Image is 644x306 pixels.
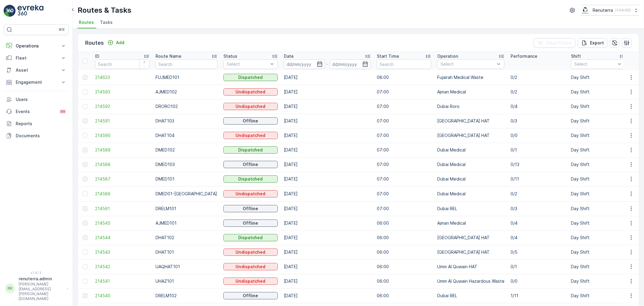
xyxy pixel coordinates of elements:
[152,99,220,114] td: DRORO102
[281,70,374,85] td: [DATE]
[508,259,568,274] td: 0/1
[95,264,149,270] a: 214542
[83,206,88,211] div: Toggle Row Selected
[95,118,149,124] a: 214591
[152,230,220,245] td: DHAT102
[508,216,568,230] td: 0/4
[434,143,508,157] td: Dubai Medical
[152,143,220,157] td: DMED102
[4,271,69,275] span: v 1.47.3
[18,5,43,17] img: logo_light-DOdMpM7g.png
[4,118,69,130] a: Reports
[441,61,495,67] p: Select
[223,190,278,197] button: Undispatched
[16,43,57,49] p: Operations
[374,216,434,230] td: 06:00
[239,147,263,153] p: Dispatched
[508,245,568,259] td: 0/5
[78,5,131,15] p: Routes & Tasks
[95,53,99,59] p: ID
[152,245,220,259] td: DHAT101
[19,276,64,282] p: renuterra.admin
[95,132,149,138] a: 214590
[83,177,88,181] div: Toggle Row Selected
[434,259,508,274] td: Umm Al Quwain HAT
[152,274,220,288] td: UHAZ101
[152,259,220,274] td: UAQHAT101
[374,128,434,143] td: 07:00
[568,274,628,288] td: Day Shift
[223,132,278,139] button: Undispatched
[83,104,88,109] div: Toggle Row Selected
[223,53,237,59] p: Status
[374,245,434,259] td: 06:00
[152,157,220,172] td: DMED103
[533,38,575,48] button: Clear Filters
[95,293,149,299] a: 214540
[95,249,149,255] a: 214543
[434,230,508,245] td: [GEOGRAPHIC_DATA] HAT
[568,230,628,245] td: Day Shift
[155,59,217,69] input: Search
[281,259,374,274] td: [DATE]
[152,128,220,143] td: DHAT104
[281,216,374,230] td: [DATE]
[568,85,628,99] td: Day Shift
[590,40,604,46] p: Export
[434,157,508,172] td: Dubai Medical
[223,205,278,212] button: Offline
[568,186,628,201] td: Day Shift
[508,288,568,303] td: 1/11
[83,133,88,138] div: Toggle Row Selected
[374,143,434,157] td: 07:00
[571,53,581,59] p: Shift
[374,259,434,274] td: 06:00
[374,85,434,99] td: 07:00
[223,292,278,299] button: Offline
[83,250,88,255] div: Toggle Row Selected
[284,59,325,69] input: dd/mm/yyyy
[374,288,434,303] td: 06:00
[223,249,278,256] button: Undispatched
[95,103,149,109] a: 214592
[60,109,65,114] p: 99
[374,172,434,186] td: 07:00
[236,264,266,270] p: Undispatched
[434,70,508,85] td: Fujairah Medical Waste
[281,143,374,157] td: [DATE]
[239,176,263,182] p: Dispatched
[281,157,374,172] td: [DATE]
[374,186,434,201] td: 07:00
[508,186,568,201] td: 0/2
[152,85,220,99] td: AJMED102
[568,128,628,143] td: Day Shift
[281,85,374,99] td: [DATE]
[227,61,268,67] p: Select
[236,89,266,95] p: Undispatched
[95,147,149,153] span: 214589
[95,220,149,226] a: 214545
[377,53,399,59] p: Start Time
[508,172,568,186] td: 0/11
[155,53,181,59] p: Route Name
[434,99,508,114] td: Dubai Roro
[95,176,149,182] a: 214587
[508,143,568,157] td: 0/1
[95,89,149,95] a: 214593
[4,130,69,142] a: Documents
[95,161,149,168] a: 214588
[223,161,278,168] button: Offline
[4,40,69,52] button: Operations
[4,5,16,17] img: logo
[508,70,568,85] td: 0/2
[95,74,149,80] span: 214623
[374,99,434,114] td: 07:00
[95,206,149,212] a: 214561
[95,235,149,241] a: 214544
